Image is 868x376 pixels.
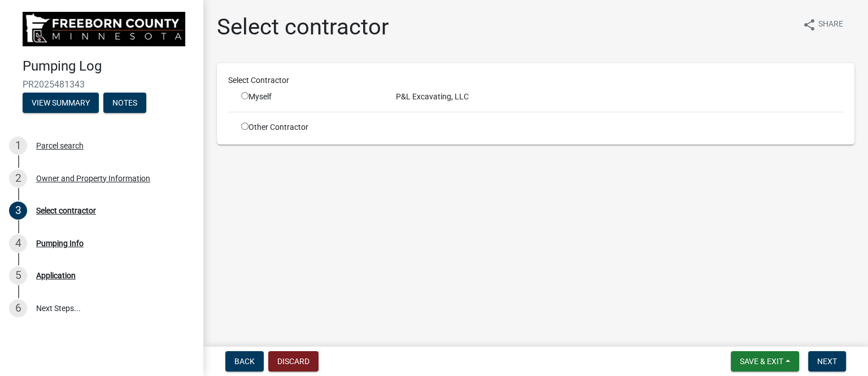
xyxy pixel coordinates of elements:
button: Discard [268,351,319,371]
h4: Pumping Log [23,58,194,75]
button: Save & Exit [731,351,799,371]
div: 5 [9,266,27,285]
span: Save & Exit [740,357,783,366]
wm-modal-confirm: Summary [23,99,99,108]
div: 1 [9,137,27,155]
div: 3 [9,202,27,220]
div: Myself [241,91,379,103]
wm-modal-confirm: Notes [103,99,146,108]
button: View Summary [23,93,99,113]
div: P&L Excavating, LLC [387,91,852,103]
div: 4 [9,234,27,252]
div: Select Contractor [220,75,852,86]
div: Application [36,272,76,279]
button: Back [225,351,264,371]
button: Notes [103,93,146,113]
div: Owner and Property Information [36,174,150,182]
i: share [802,18,816,32]
span: Back [234,357,255,366]
div: Parcel search [36,142,84,150]
div: Other Contractor [233,121,387,133]
button: Next [808,351,846,371]
div: Pumping Info [36,239,84,247]
div: 2 [9,169,27,187]
h1: Select contractor [217,14,389,41]
span: Next [817,357,837,366]
span: Share [818,18,843,32]
img: Freeborn County, Minnesota [23,12,185,46]
div: 6 [9,299,27,317]
span: PR2025481343 [23,79,181,90]
div: Select contractor [36,207,96,215]
button: shareShare [793,14,852,36]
